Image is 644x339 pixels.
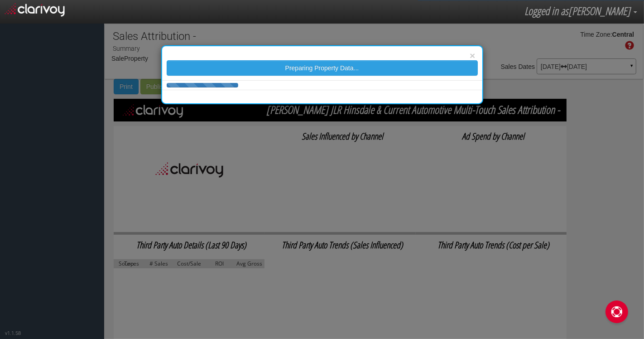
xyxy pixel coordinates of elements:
a: Logged in as[PERSON_NAME] [518,0,644,22]
span: [PERSON_NAME] [568,3,630,18]
span: Preparing Property Data... [285,64,359,72]
button: Preparing Property Data... [167,60,478,76]
span: Logged in as [524,3,568,18]
button: × [470,51,475,60]
img: clarivoy logo [5,1,65,17]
